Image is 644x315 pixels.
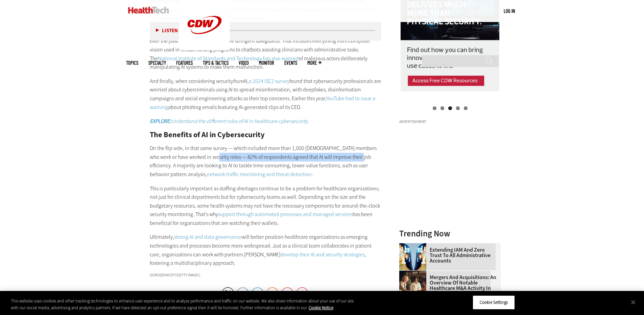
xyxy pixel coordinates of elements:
[218,211,353,218] a: support through automated processes and managed services
[150,144,382,178] p: On the flip side, in that same survey — which included more than 1,000 [DEMOGRAPHIC_DATA] members...
[150,118,309,125] em: Understand the different roles of AI in healthcare cybersecurity.
[128,7,169,14] img: Home
[259,60,274,65] a: MonITor
[280,251,365,258] a: develop their AI and security strategies
[207,171,312,178] a: network traffic monitoring and threat detection
[150,118,309,125] a: EXPLORE:Understand the different roles of AI in healthcare cybersecurity.
[150,77,382,111] p: And finally, when considering security AI, found that cybersecurity professionals are worried abo...
[150,131,382,139] h2: The Benefits of AI in Cybersecurity
[399,247,497,264] a: Extending IAM and Zero Trust to All Administrative Accounts
[448,106,452,110] a: 3
[148,60,166,65] span: Specialty
[399,271,430,276] a: business leaders shake hands in conference room
[150,273,382,277] div: gorodenkoff/Getty Images
[504,8,515,14] a: Log in
[433,106,436,110] a: 1
[440,106,444,110] a: 2
[179,45,230,52] a: CDW
[150,118,171,125] strong: EXPLORE:
[239,60,249,65] a: Video
[176,60,193,65] a: Features
[307,60,321,65] span: More
[309,305,333,311] a: More information about your privacy
[233,78,243,85] em: from
[150,184,382,228] p: This is particularly important as staffing shortages continue to be a problem for healthcare orga...
[174,233,242,240] a: strong AI and data governance
[626,295,641,310] button: Close
[399,275,497,296] a: Mergers and Acquisitions: An Overview of Notable Healthcare M&A Activity in [DATE]
[150,233,382,267] p: Ultimately, will better position healthcare organizations as emerging technologies and processes ...
[399,243,426,270] img: abstract image of woman with pixelated face
[504,7,515,15] div: User menu
[399,271,426,298] img: business leaders shake hands in conference room
[126,60,138,65] span: Topics
[399,229,501,238] h3: Trending Now
[456,106,460,110] a: 4
[203,60,229,65] a: Tips & Tactics
[399,243,430,249] a: abstract image of woman with pixelated face
[473,295,515,310] button: Cookie Settings
[464,106,468,110] a: 5
[284,60,297,65] a: Events
[399,120,501,124] h3: Advertisement
[249,78,289,85] a: a 2024 ISC2 survey
[11,298,354,311] div: This website uses cookies and other tracking technologies to enhance user experience and to analy...
[150,95,375,111] a: YouTube had to issue a warning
